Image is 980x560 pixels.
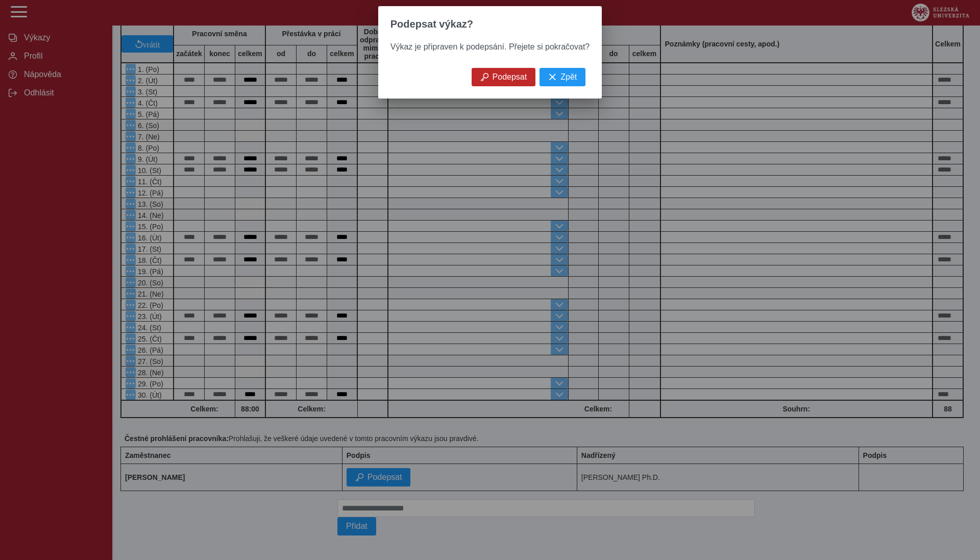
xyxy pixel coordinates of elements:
[472,68,536,86] button: Podepsat
[390,18,473,30] span: Podepsat výkaz?
[390,42,590,51] span: Výkaz je připraven k podepsání. Přejete si pokračovat?
[493,72,527,82] span: Podepsat
[540,68,585,86] button: Zpět
[560,72,577,82] span: Zpět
